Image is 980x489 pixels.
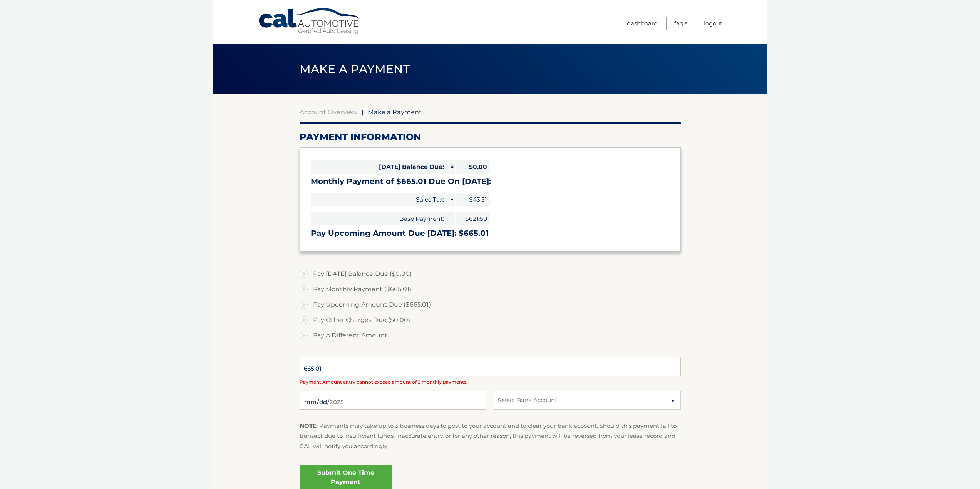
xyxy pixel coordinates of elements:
span: Payment Amount entry cannot exceed amount of 2 monthly payments. [300,379,467,385]
h3: Monthly Payment of $665.01 Due On [DATE]: [311,177,670,186]
label: Pay [DATE] Balance Due ($0.00) [300,266,681,282]
a: Cal Automotive [258,8,362,35]
span: [DATE] Balance Due: [311,160,447,174]
span: = [447,160,455,174]
span: Make a Payment [368,108,422,116]
span: | [362,108,364,116]
a: Account Overview [300,108,357,116]
h3: Pay Upcoming Amount Due [DATE]: $665.01 [311,229,670,238]
span: $621.50 [456,212,490,225]
label: Pay Other Charges Due ($0.00) [300,312,681,328]
p: : Payments may take up to 3 business days to post to your account and to clear your bank account.... [300,421,681,451]
span: Make a Payment [300,62,410,76]
span: $0.00 [456,160,490,174]
span: Base Payment: [311,212,447,225]
input: Payment Date [300,391,486,410]
input: Payment Amount [300,357,681,376]
label: Pay Upcoming Amount Due ($665.01) [300,297,681,312]
a: Logout [704,17,722,30]
label: Pay A Different Amount [300,328,681,343]
h2: Payment Information [300,131,681,143]
span: Sales Tax: [311,193,447,206]
label: Pay Monthly Payment ($665.01) [300,282,681,297]
a: Dashboard [627,17,658,30]
span: $43.51 [456,193,490,206]
strong: NOTE [300,422,317,429]
span: + [447,212,455,225]
a: FAQ's [674,17,687,30]
span: + [447,193,455,206]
